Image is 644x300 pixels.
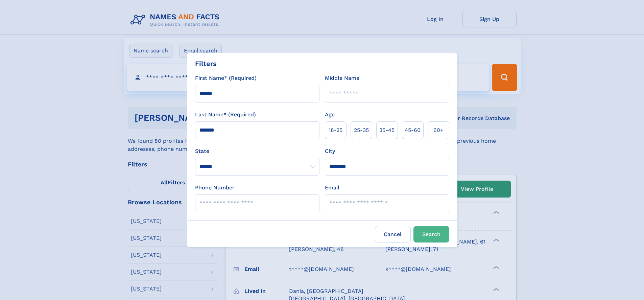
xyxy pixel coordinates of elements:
label: Phone Number [195,184,235,192]
label: Email [325,184,339,192]
label: Middle Name [325,74,359,82]
span: 60+ [433,126,444,134]
span: 35‑45 [379,126,395,134]
label: Last Name* (Required) [195,111,256,119]
span: 25‑35 [354,126,369,134]
button: Search [413,226,449,243]
span: 18‑25 [329,126,342,134]
span: 45‑60 [405,126,421,134]
label: State [195,147,319,155]
label: City [325,147,335,155]
label: First Name* (Required) [195,74,257,82]
label: Cancel [375,226,411,243]
label: Age [325,111,335,119]
div: Filters [195,59,217,69]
